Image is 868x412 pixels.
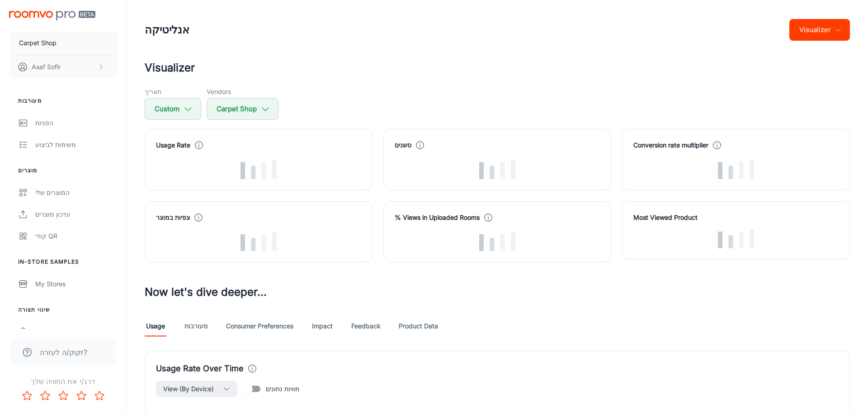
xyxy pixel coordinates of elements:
div: הפניות [35,118,117,128]
button: Carpet Shop [9,31,117,55]
a: מעורבות [184,315,208,336]
div: חדרים [35,327,110,337]
p: דרג/י את החוויה שלך [7,376,119,387]
div: עדכון מוצרים [35,209,117,219]
img: Loading [718,160,754,179]
button: Visualizer [789,19,850,41]
h4: Most Viewed Product [633,213,839,223]
p: Asaf Sofir [32,62,61,72]
button: Asaf Sofir [9,55,117,79]
h5: תאריך [145,87,201,96]
img: Loading [479,160,515,179]
h4: צפיות במוצר [156,213,190,223]
a: Consumer Preferences [226,315,293,336]
h2: Visualizer [145,60,850,76]
button: Rate 5 star [90,387,108,405]
h4: Usage Rate Over Time [156,362,244,375]
h4: Usage Rate [156,140,190,150]
a: Usage [145,315,166,336]
h5: Vendors [207,87,278,96]
span: תוויות נתונים [266,384,299,394]
span: View (By Device) [163,384,214,394]
button: Rate 3 star [54,387,72,405]
img: Loading [241,232,277,251]
div: משימות לביצוע [35,140,117,150]
a: Product Data [399,315,438,336]
p: Carpet Shop [19,38,57,48]
a: Impact [311,315,333,336]
img: Loading [241,160,277,179]
img: Loading [718,230,754,249]
h1: אנליטיקה [145,22,189,38]
img: Roomvo PRO Beta [9,11,95,20]
button: Carpet Shop [207,98,278,120]
h4: Conversion rate multiplier [633,140,708,150]
div: המוצרים שלי [35,188,117,198]
h4: סשנים [395,140,411,150]
h4: % Views in Uploaded Rooms [395,213,480,223]
button: View (By Device) [156,381,237,397]
button: Rate 1 star [18,387,36,405]
button: Custom [145,98,201,120]
h3: Now let's dive deeper... [145,284,850,300]
button: Rate 4 star [72,387,90,405]
a: Feedback [351,315,381,336]
img: Loading [479,232,515,251]
div: קודי QR [35,231,117,241]
button: Rate 2 star [36,387,54,405]
div: My Stores [35,279,117,289]
span: זקוק/ה לעזרה? [40,347,87,358]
